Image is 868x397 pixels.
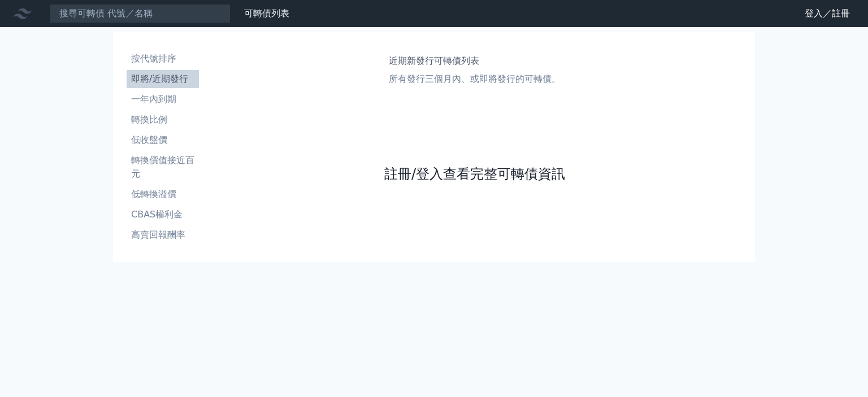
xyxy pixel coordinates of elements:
a: 可轉債列表 [244,8,289,19]
h1: 近期新發行可轉債列表 [389,54,561,68]
a: 低收盤價 [127,131,199,149]
a: 登入／註冊 [796,5,859,23]
li: 即將/近期發行 [127,72,199,86]
li: 按代號排序 [127,52,199,66]
a: 一年內到期 [127,90,199,108]
a: 即將/近期發行 [127,70,199,88]
li: 一年內到期 [127,93,199,106]
li: 轉換價值接近百元 [127,154,199,181]
p: 所有發行三個月內、或即將發行的可轉債。 [389,72,561,86]
li: 低收盤價 [127,133,199,147]
li: 低轉換溢價 [127,187,199,201]
a: 按代號排序 [127,50,199,68]
a: CBAS權利金 [127,206,199,224]
input: 搜尋可轉債 代號／名稱 [50,4,231,23]
a: 註冊/登入查看完整可轉債資訊 [384,165,565,183]
li: 轉換比例 [127,113,199,126]
a: 高賣回報酬率 [127,226,199,244]
li: CBAS權利金 [127,208,199,221]
a: 低轉換溢價 [127,185,199,203]
a: 轉換價值接近百元 [127,151,199,183]
a: 轉換比例 [127,111,199,129]
li: 高賣回報酬率 [127,228,199,242]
